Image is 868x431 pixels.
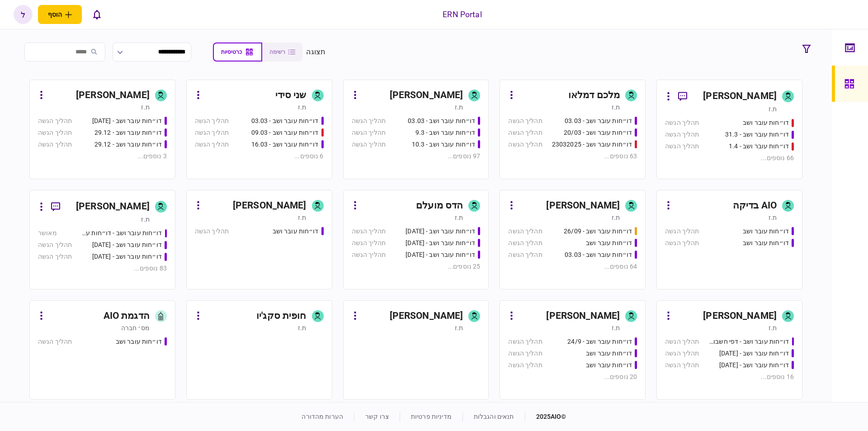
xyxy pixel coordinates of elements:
div: ת.ז [769,213,777,222]
div: 16 נוספים ... [665,372,794,382]
div: [PERSON_NAME] [703,309,777,323]
div: דו״חות עובר ושב [586,360,632,370]
div: 3 נוספים ... [38,152,167,161]
div: תהליך הגשה [665,118,699,128]
div: דו״חות עובר ושב - 31.3 [725,130,789,139]
div: [PERSON_NAME] [390,309,463,323]
div: הדס מועלם [416,199,463,213]
a: [PERSON_NAME]ת.זדו״חות עובר ושבתהליך הגשה [186,190,332,289]
div: [PERSON_NAME] [233,199,307,213]
div: דו״חות עובר ושב [273,227,319,236]
div: ת.ז [298,213,306,222]
div: דו״חות עובר ושב - 25/09/24 [406,250,475,260]
div: תהליך הגשה [665,360,699,370]
a: מלכם דמלאות.זדו״חות עובר ושב - 03.03תהליך הגשהדו״חות עובר ושב - 20/03תהליך הגשהדו״חות עובר ושב - ... [500,80,646,179]
div: 66 נוספים ... [665,153,794,163]
div: דו״חות עובר ושב - 16.03 [251,140,319,149]
div: דו״חות עובר ושב - 31.10.2024 [92,252,162,261]
button: רשימה [262,43,302,62]
button: פתח תפריט להוספת לקוח [38,5,82,24]
div: תהליך הגשה [38,140,72,149]
a: [PERSON_NAME]ת.זדו״חות עובר ושב - 26/09תהליך הגשהדו״חות עובר ושבתהליך הגשהדו״חות עובר ושב - 03.03... [500,190,646,289]
div: תהליך הגשה [508,116,542,126]
div: שני סידי [275,88,307,103]
div: דו״חות עובר ושב - 30.10.24 [92,240,162,250]
div: תהליך הגשה [508,337,542,346]
div: דו״חות עובר ושב - 1.4 [729,142,789,151]
div: תהליך הגשה [195,116,229,126]
div: מס׳ חברה [121,323,150,332]
div: 83 נוספים ... [38,264,167,273]
div: דו״חות עובר ושב [743,227,789,236]
a: [PERSON_NAME]ת.זדו״חות עובר ושב - 03.03תהליך הגשהדו״חות עובר ושב - 9.3תהליך הגשהדו״חות עובר ושב -... [343,80,489,179]
div: תהליך הגשה [508,128,542,137]
button: כרטיסיות [213,43,262,62]
div: 6 נוספים ... [195,152,324,161]
div: 20 נוספים ... [508,372,637,382]
a: תנאים והגבלות [474,413,514,420]
span: רשימה [269,49,285,55]
div: תהליך הגשה [352,140,386,149]
div: דו״חות עובר ושב - דו״חות עובר ושב [81,228,162,238]
div: דו״חות עובר ושב - 29.12 [94,128,162,137]
div: דו״חות עובר ושב - 24/09/2024 [719,360,789,370]
a: צרו קשר [365,413,389,420]
a: [PERSON_NAME]ת.ז [343,300,489,400]
div: ת.ז [612,213,620,222]
div: דו״חות עובר ושב [743,238,789,248]
div: מלכם דמלאו [568,88,620,103]
div: דו״חות עובר ושב [586,349,632,358]
a: [PERSON_NAME]ת.זדו״חות עובר ושב - 26.12.24תהליך הגשהדו״חות עובר ושב - 29.12תהליך הגשהדו״חות עובר ... [29,80,175,179]
div: 25 נוספים ... [352,262,481,271]
div: תהליך הגשה [38,240,72,250]
div: תהליך הגשה [352,227,386,236]
div: תהליך הגשה [352,116,386,126]
div: דו״חות עובר ושב - 23/09/2024 [719,349,789,358]
div: [PERSON_NAME] [390,88,463,103]
div: [PERSON_NAME] [546,309,620,323]
div: ת.ז [769,323,777,332]
div: דו״חות עובר ושב - 03.03 [251,116,319,126]
a: [PERSON_NAME]ת.זדו״חות עובר ושבתהליך הגשהדו״חות עובר ושב - 31.3תהליך הגשהדו״חות עובר ושב - 1.4תהל... [656,80,802,179]
div: תהליך הגשה [508,349,542,358]
button: ל [14,5,33,24]
div: תהליך הגשה [508,227,542,236]
div: תהליך הגשה [508,360,542,370]
div: תצוגה [306,47,325,57]
div: הדגמת AIO [104,309,150,323]
div: תהליך הגשה [665,238,699,248]
div: תהליך הגשה [665,349,699,358]
div: 64 נוספים ... [508,262,637,271]
div: [PERSON_NAME] [76,88,150,103]
div: תהליך הגשה [665,142,699,151]
div: דו״חות עובר ושב - 20/03 [564,128,632,137]
div: תהליך הגשה [508,140,542,149]
div: [PERSON_NAME] [546,199,620,213]
span: כרטיסיות [221,49,242,55]
div: ת.ז [298,323,306,332]
div: תהליך הגשה [508,238,542,248]
div: דו״חות עובר ושב - 9.3 [415,128,476,137]
div: ת.ז [455,103,463,112]
div: ת.ז [612,323,620,332]
div: תהליך הגשה [352,238,386,248]
div: AIO בדיקה [733,199,777,213]
div: ERN Portal [443,9,481,20]
div: ת.ז [455,323,463,332]
div: דו״חות עובר ושב [743,118,789,128]
div: דו״חות עובר ושב - 03.03 [565,116,632,126]
div: תהליך הגשה [38,252,72,261]
div: תהליך הגשה [38,128,72,137]
div: ת.ז [141,215,149,224]
div: תהליך הגשה [508,250,542,260]
div: דו״חות עובר ושב - 23032025 [552,140,632,149]
div: דו״חות עובר ושב - 24/9 [567,337,632,346]
div: דו״חות עובר ושב - 09.03 [251,128,319,137]
div: דו״חות עובר ושב - דפי חשבון 16.9 [708,337,789,346]
div: ת.ז [769,104,777,114]
a: מדיניות פרטיות [411,413,452,420]
div: דו״חות עובר ושב - 26.12.24 [92,116,162,126]
div: דו״חות עובר ושב - 29.12 [94,140,162,149]
div: ת.ז [141,103,149,112]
